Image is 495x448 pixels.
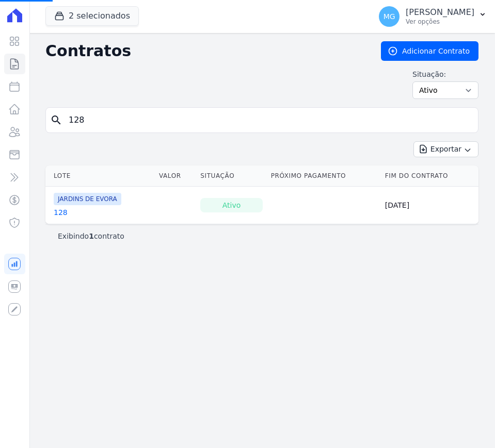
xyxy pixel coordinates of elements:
[54,207,68,218] a: 128
[412,69,478,79] label: Situação:
[406,18,474,26] p: Ver opções
[45,42,364,60] h2: Contratos
[45,6,139,26] button: 2 selecionados
[381,165,478,187] th: Fim do Contrato
[200,198,262,212] div: Ativo
[62,110,474,130] input: Buscar por nome do lote
[413,141,478,157] button: Exportar
[406,7,474,18] p: [PERSON_NAME]
[196,165,266,187] th: Situação
[381,41,478,61] a: Adicionar Contrato
[267,165,381,187] th: Próximo Pagamento
[50,114,62,126] i: search
[54,193,121,205] span: JARDINS DE EVORA
[155,165,196,187] th: Valor
[381,187,478,224] td: [DATE]
[58,231,124,241] p: Exibindo contrato
[384,13,395,20] span: MG
[89,232,94,240] b: 1
[45,165,155,187] th: Lote
[371,2,495,31] button: MG [PERSON_NAME] Ver opções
